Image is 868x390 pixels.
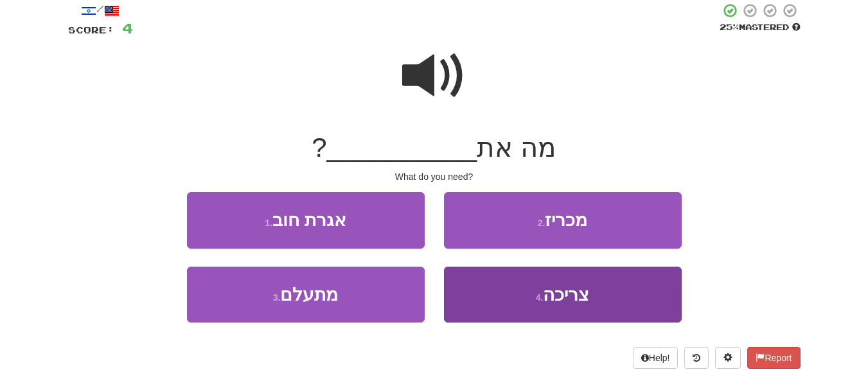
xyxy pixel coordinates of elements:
span: 4 [122,20,133,36]
div: What do you need? [68,170,801,183]
button: 2.מכריז [444,192,682,248]
small: 4 . [536,292,544,303]
div: / [68,3,133,19]
span: 25 % [720,22,739,32]
span: אגרת חוב [272,210,346,230]
button: 3.מתעלם [187,267,425,323]
button: Report [747,347,800,369]
span: מכריז [545,210,587,230]
small: 2 . [538,218,545,228]
div: Mastered [720,22,801,33]
small: 3 . [273,292,281,303]
span: מתעלם [280,285,338,305]
span: צריכה [543,285,589,305]
small: 1 . [265,218,272,228]
span: ? [312,132,326,163]
button: 1.אגרת חוב [187,192,425,248]
span: מה את [477,132,556,163]
button: 4.צריכה [444,267,682,323]
button: Round history (alt+y) [684,347,709,369]
button: Help! [633,347,678,369]
span: Score: [68,24,114,35]
span: __________ [327,132,477,163]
